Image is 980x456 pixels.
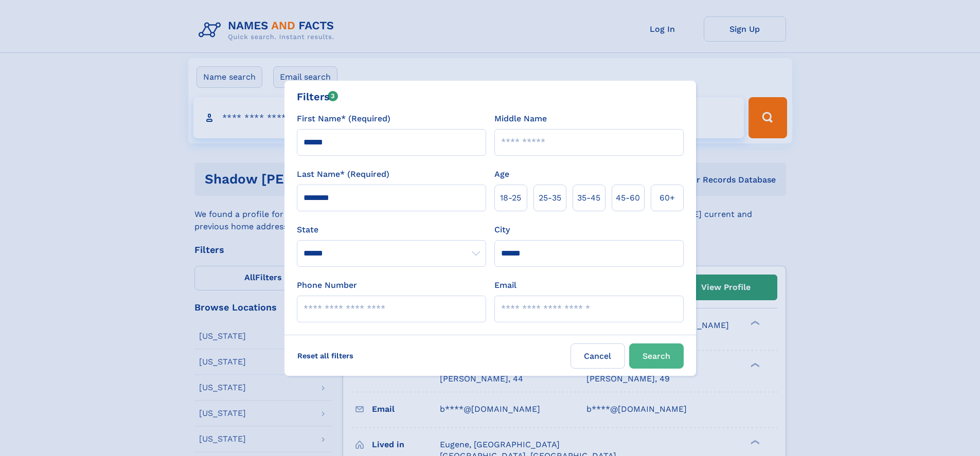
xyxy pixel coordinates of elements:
[494,224,510,236] label: City
[539,192,561,204] span: 25‑35
[297,168,389,180] label: Last Name* (Required)
[297,279,357,291] label: Phone Number
[291,343,360,368] label: Reset all filters
[629,343,684,369] button: Search
[494,168,509,180] label: Age
[660,192,675,204] span: 60+
[297,113,390,125] label: First Name* (Required)
[297,224,486,236] label: State
[494,113,547,125] label: Middle Name
[616,192,640,204] span: 45‑60
[297,89,338,104] div: Filters
[577,192,600,204] span: 35‑45
[571,343,625,369] label: Cancel
[494,279,516,291] label: Email
[500,192,521,204] span: 18‑25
